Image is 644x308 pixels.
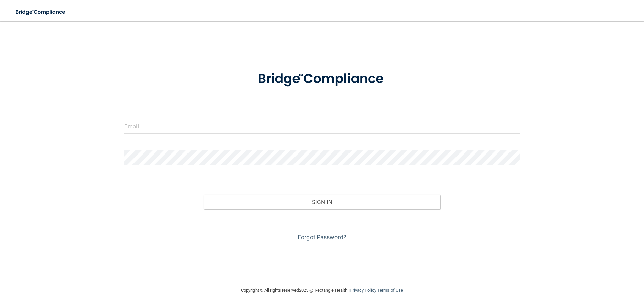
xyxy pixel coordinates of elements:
[10,5,72,19] img: bridge_compliance_login_screen.278c3ca4.svg
[200,280,444,301] div: Copyright © All rights reserved 2025 @ Rectangle Health | |
[244,62,400,97] img: bridge_compliance_login_screen.278c3ca4.svg
[377,288,403,293] a: Terms of Use
[204,195,441,209] button: Sign In
[350,288,376,293] a: Privacy Policy
[124,119,520,134] input: Email
[298,234,346,241] a: Forgot Password?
